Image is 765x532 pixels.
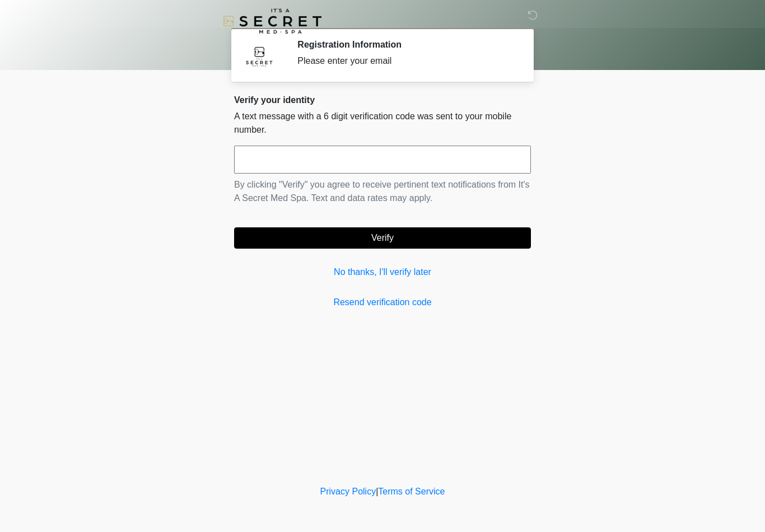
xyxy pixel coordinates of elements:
[234,178,531,205] p: By clicking "Verify" you agree to receive pertinent text notifications from It's A Secret Med Spa...
[376,487,378,496] a: |
[234,265,531,279] a: No thanks, I'll verify later
[223,8,321,34] img: It's A Secret Med Spa Logo
[378,487,445,496] a: Terms of Service
[320,487,376,496] a: Privacy Policy
[297,39,514,50] h2: Registration Information
[234,296,531,309] a: Resend verification code
[234,95,531,105] h2: Verify your identity
[242,39,276,73] img: Agent Avatar
[234,110,531,137] p: A text message with a 6 digit verification code was sent to your mobile number.
[297,54,514,68] div: Please enter your email
[234,227,531,249] button: Verify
